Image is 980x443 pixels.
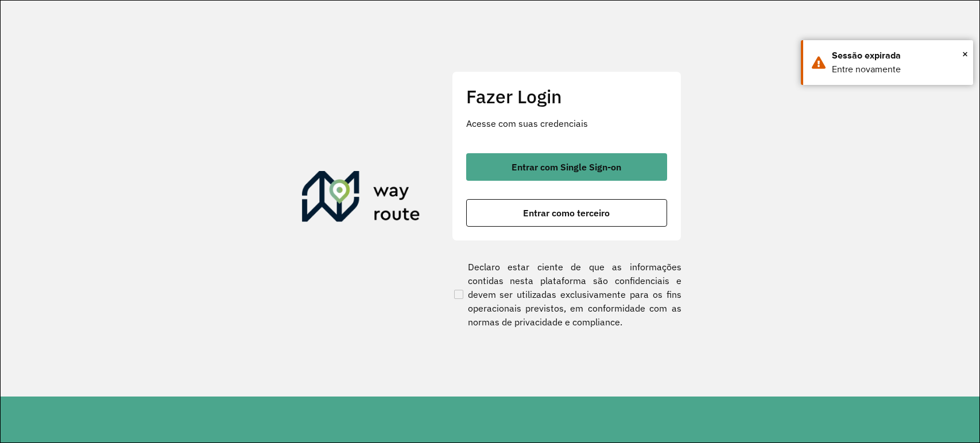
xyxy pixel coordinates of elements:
div: Entre novamente [832,63,964,76]
button: Close [962,45,968,63]
label: Declaro estar ciente de que as informações contidas nesta plataforma são confidenciais e devem se... [452,260,681,329]
div: Sessão expirada [832,49,964,63]
p: Acesse com suas credenciais [466,116,667,130]
span: Entrar como terceiro [523,208,610,217]
span: Entrar com Single Sign-on [512,162,621,172]
button: button [466,153,667,181]
span: × [962,45,968,63]
img: Roteirizador AmbevTech [302,171,420,226]
h2: Fazer Login [466,86,667,107]
button: button [466,199,667,227]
